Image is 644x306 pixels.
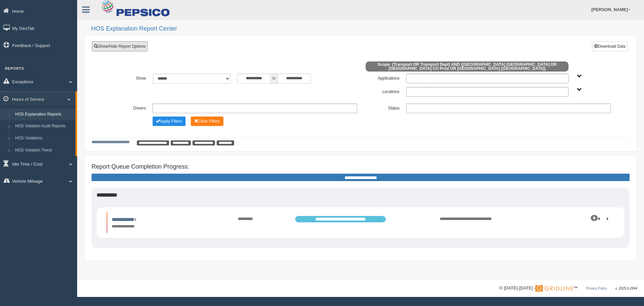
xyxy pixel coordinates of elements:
label: Locations [361,87,403,95]
li: Expand [107,212,614,233]
label: Applications [361,74,403,82]
div: © [DATE]-[DATE] - ™ [499,285,637,292]
a: Privacy Policy [586,287,607,290]
span: Scope: (Transport OR Transport Dept) AND ([GEOGRAPHIC_DATA] [GEOGRAPHIC_DATA] OR [GEOGRAPHIC_DATA... [366,61,569,72]
span: v. 2025.6.2844 [615,287,637,290]
a: HOS Violations [12,132,75,144]
label: Status [361,103,403,112]
button: Change Filter Options [153,117,185,126]
button: Change Filter Options [191,117,223,126]
h2: HOS Explanation Report Center [91,26,637,32]
label: Drivers [107,103,149,112]
a: Show/Hide Report Options [92,41,148,51]
img: Gridline [535,285,573,292]
button: Download Data [592,41,628,51]
label: Show [107,74,149,82]
span: to [271,74,277,84]
a: HOS Violation Trend [12,144,75,157]
a: HOS Explanation Reports [12,108,75,121]
h4: Report Queue Completion Progress: [92,164,630,170]
a: HOS Violation Audit Reports [12,120,75,132]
